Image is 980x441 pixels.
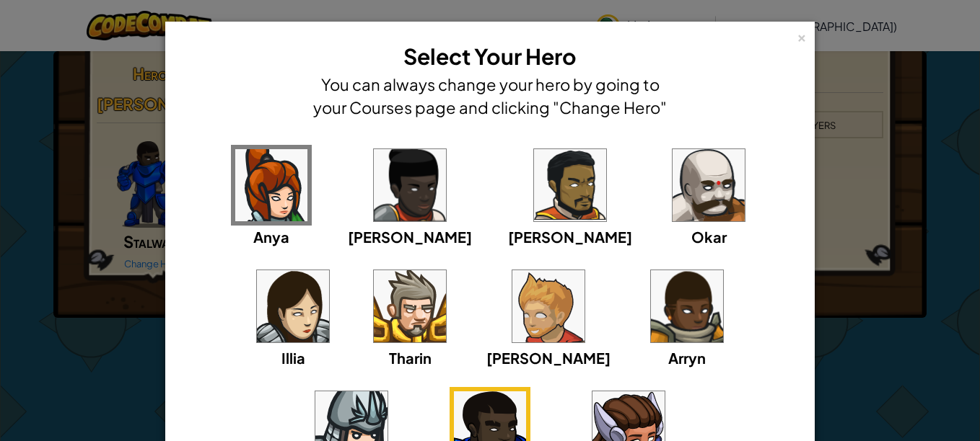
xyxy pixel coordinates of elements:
span: [PERSON_NAME] [486,349,611,367]
span: Anya [253,228,289,246]
span: Tharin [389,349,432,367]
span: Arryn [668,349,706,367]
span: Illia [281,349,305,367]
img: portrait.png [534,149,606,221]
img: portrait.png [374,270,446,342]
div: × [797,28,807,43]
img: portrait.png [512,270,585,342]
img: portrait.png [257,270,329,342]
img: portrait.png [651,270,723,342]
span: [PERSON_NAME] [348,228,472,246]
h3: Select Your Hero [310,40,670,73]
span: Okar [691,228,727,246]
span: [PERSON_NAME] [508,228,632,246]
h4: You can always change your hero by going to your Courses page and clicking "Change Hero" [310,73,670,119]
img: portrait.png [235,149,307,221]
img: portrait.png [673,149,745,221]
img: portrait.png [374,149,446,221]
